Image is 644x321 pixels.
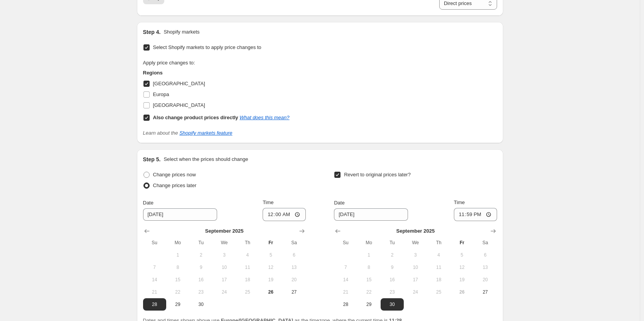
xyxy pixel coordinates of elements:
span: 13 [285,264,302,270]
span: 11 [430,264,447,270]
span: 23 [384,289,401,295]
button: Sunday September 7 2025 [334,261,357,274]
th: Tuesday [381,237,404,249]
button: Wednesday September 10 2025 [212,261,236,274]
span: Su [146,240,163,246]
span: 13 [477,264,494,270]
th: Thursday [236,237,259,249]
span: Mo [361,240,378,246]
span: Revert to original prices later? [344,172,411,177]
span: Fr [262,240,279,246]
button: Today Friday September 26 2025 [450,286,474,298]
span: Tu [384,240,401,246]
a: What does this mean? [239,115,289,120]
span: 22 [361,289,378,295]
span: 21 [337,289,354,295]
button: Saturday September 27 2025 [474,286,497,298]
span: [GEOGRAPHIC_DATA] [153,102,205,108]
button: Wednesday September 24 2025 [404,286,427,298]
span: Select Shopify markets to apply price changes to [153,44,261,50]
button: Sunday September 28 2025 [143,298,166,311]
button: Tuesday September 16 2025 [381,274,404,286]
span: 6 [477,252,494,258]
button: Wednesday September 3 2025 [212,249,236,261]
button: Sunday September 14 2025 [334,274,357,286]
h2: Step 4. [143,28,161,36]
span: 7 [146,264,163,270]
span: 4 [239,252,256,258]
span: 28 [146,301,163,307]
span: 15 [169,277,186,283]
span: Th [239,240,256,246]
span: Date [143,200,153,206]
button: Monday September 22 2025 [357,286,381,298]
th: Friday [259,237,282,249]
button: Tuesday September 30 2025 [381,298,404,311]
p: Select when the prices should change [164,155,248,163]
span: Mo [169,240,186,246]
h2: Step 5. [143,155,161,163]
span: 30 [192,301,209,307]
button: Friday September 12 2025 [259,261,282,274]
button: Wednesday September 24 2025 [212,286,236,298]
th: Monday [166,237,189,249]
button: Thursday September 4 2025 [236,249,259,261]
button: Tuesday September 23 2025 [189,286,212,298]
button: Wednesday September 3 2025 [404,249,427,261]
span: 18 [239,277,256,283]
button: Monday September 29 2025 [166,298,189,311]
span: Date [334,200,344,206]
span: 26 [262,289,279,295]
span: 17 [216,277,233,283]
span: 5 [262,252,279,258]
th: Tuesday [189,237,212,249]
button: Tuesday September 9 2025 [189,261,212,274]
span: 12 [262,264,279,270]
button: Show previous month, August 2025 [332,226,343,237]
span: 9 [192,264,209,270]
input: 12:00 [454,208,497,221]
button: Sunday September 14 2025 [143,274,166,286]
span: 14 [337,277,354,283]
button: Show next month, October 2025 [488,226,499,237]
button: Monday September 22 2025 [166,286,189,298]
button: Tuesday September 2 2025 [189,249,212,261]
button: Today Friday September 26 2025 [259,286,282,298]
th: Sunday [334,237,357,249]
th: Wednesday [404,237,427,249]
th: Saturday [282,237,305,249]
th: Wednesday [212,237,236,249]
span: 16 [192,277,209,283]
button: Thursday September 25 2025 [236,286,259,298]
th: Saturday [474,237,497,249]
button: Saturday September 13 2025 [282,261,305,274]
span: Su [337,240,354,246]
span: Sa [285,240,302,246]
button: Thursday September 4 2025 [427,249,450,261]
th: Sunday [143,237,166,249]
span: 12 [453,264,470,270]
button: Sunday September 7 2025 [143,261,166,274]
span: [GEOGRAPHIC_DATA] [153,81,205,86]
button: Thursday September 11 2025 [236,261,259,274]
button: Sunday September 21 2025 [334,286,357,298]
button: Monday September 15 2025 [166,274,189,286]
button: Sunday September 21 2025 [143,286,166,298]
span: 3 [216,252,233,258]
button: Monday September 1 2025 [166,249,189,261]
a: Shopify markets feature [179,130,232,136]
span: Europa [153,91,169,97]
span: Change prices now [153,172,196,177]
span: 16 [384,277,401,283]
span: 2 [384,252,401,258]
span: 18 [430,277,447,283]
span: 20 [477,277,494,283]
button: Saturday September 6 2025 [282,249,305,261]
th: Monday [357,237,381,249]
span: 23 [192,289,209,295]
button: Thursday September 18 2025 [427,274,450,286]
span: 9 [384,264,401,270]
span: We [216,240,233,246]
th: Friday [450,237,474,249]
button: Monday September 15 2025 [357,274,381,286]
